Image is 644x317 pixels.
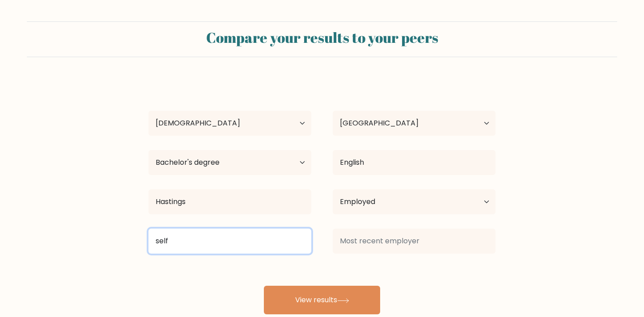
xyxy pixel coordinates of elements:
[148,189,311,214] input: Most relevant educational institution
[32,29,612,46] h2: Compare your results to your peers
[333,229,496,254] input: Most recent employer
[148,229,311,254] input: Most relevant professional experience
[264,286,380,314] button: View results
[333,150,496,175] input: What did you study?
